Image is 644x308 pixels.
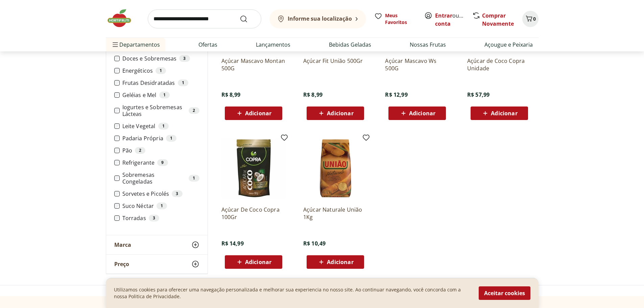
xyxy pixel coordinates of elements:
div: 1 [189,175,199,182]
span: 0 [533,16,536,22]
div: 3 [149,215,159,221]
img: Açúcar Naturale União 1Kg [303,136,367,200]
a: Meus Favoritos [374,12,416,26]
button: Informe sua localização [269,9,366,28]
a: Açúcar De Coco Copra 100Gr [221,206,286,221]
button: Adicionar [225,255,282,269]
span: Adicionar [245,111,271,116]
span: R$ 57,99 [467,91,490,98]
span: R$ 8,99 [303,91,323,98]
button: Menu [111,37,119,53]
button: Adicionar [471,106,528,120]
a: Lançamentos [256,41,290,49]
img: Hortifruti [106,8,140,28]
label: Geléias e Mel [122,92,199,98]
label: Suco Néctar [122,203,199,209]
label: Frutas Desidratadas [122,79,199,86]
div: 1 [159,92,170,98]
a: Açougue e Peixaria [484,41,533,49]
button: Carrinho [522,11,539,27]
span: ou [435,11,465,28]
a: Bebidas Geladas [329,41,371,49]
a: Açúcar Fit União 500Gr [303,57,367,72]
div: 1 [157,203,167,209]
a: Açúcar de Coco Copra Unidade [467,57,531,72]
a: Criar conta [435,12,472,27]
span: Adicionar [491,111,517,116]
a: Comprar Novamente [482,12,514,27]
a: Ofertas [198,41,217,49]
div: 2 [135,147,145,154]
div: 1 [166,135,176,142]
a: Açúcar Naturale União 1Kg [303,206,367,221]
span: Adicionar [327,259,353,265]
span: R$ 14,99 [221,240,244,247]
span: Departamentos [111,37,160,53]
div: 1 [156,67,166,74]
a: Entrar [435,12,452,19]
button: Adicionar [388,106,446,120]
b: Informe sua localização [288,15,352,22]
button: Preço [106,255,208,274]
span: R$ 8,99 [221,91,241,98]
div: 3 [179,55,190,62]
label: Torradas [122,215,199,221]
img: Açúcar De Coco Copra 100Gr [221,136,286,200]
button: Marca [106,235,208,254]
span: Adicionar [409,111,435,116]
label: Iogurtes e Sobremesas Lácteas [122,104,199,117]
p: Utilizamos cookies para oferecer uma navegação personalizada e melhorar sua experiencia no nosso ... [114,286,471,300]
button: Aceitar cookies [479,286,530,300]
label: Sorvetes e Picolés [122,190,199,197]
button: Adicionar [307,106,364,120]
span: R$ 12,99 [385,91,407,98]
div: 9 [157,159,168,166]
div: 3 [172,190,182,197]
span: Meus Favoritos [385,12,416,26]
label: Sobremesas Congeladas [122,171,199,185]
button: Submit Search [240,15,256,23]
div: 1 [178,79,188,86]
input: search [148,9,261,28]
label: Pão [122,147,199,154]
div: 1 [158,123,169,129]
a: Açúcar Mascavo Ws 500G [385,57,449,72]
span: Preço [114,261,129,267]
label: Refrigerante [122,159,199,166]
label: Padaria Própria [122,135,199,142]
span: Marca [114,241,131,248]
button: Adicionar [225,106,282,120]
span: Adicionar [327,111,353,116]
label: Energéticos [122,67,199,74]
div: 2 [189,107,199,114]
button: Adicionar [307,255,364,269]
a: Açúcar Mascavo Montan 500G [221,57,286,72]
span: R$ 10,49 [303,240,326,247]
a: Nossas Frutas [410,41,446,49]
label: Leite Vegetal [122,123,199,129]
label: Doces e Sobremesas [122,55,199,62]
span: Adicionar [245,259,271,265]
